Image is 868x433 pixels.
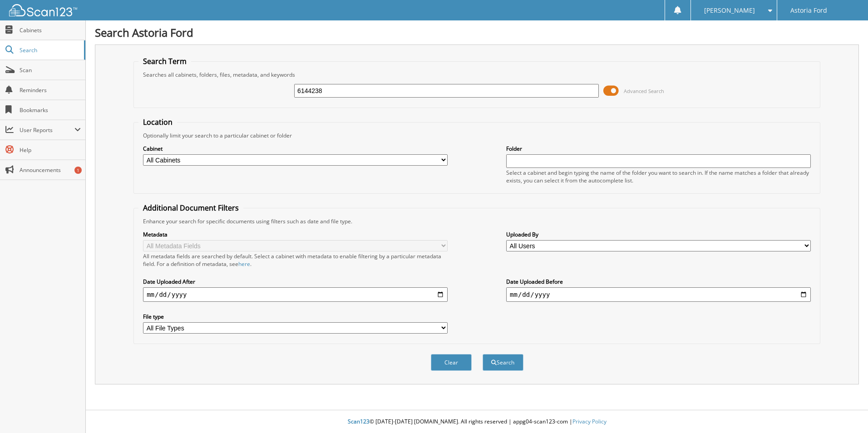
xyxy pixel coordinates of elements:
[20,26,81,34] span: Cabinets
[506,231,811,238] label: Uploaded By
[20,106,81,114] span: Bookmarks
[143,278,448,285] label: Date Uploaded After
[624,88,664,94] span: Advanced Search
[138,56,191,66] legend: Search Term
[138,217,815,225] div: Enhance your search for specific documents using filters such as date and file type.
[483,354,523,371] button: Search
[74,167,82,174] div: 1
[572,418,607,425] a: Privacy Policy
[143,287,448,302] input: start
[348,418,370,425] span: Scan123
[704,8,755,13] span: [PERSON_NAME]
[790,8,827,13] span: Astoria Ford
[86,411,868,433] div: © [DATE]-[DATE] [DOMAIN_NAME]. All rights reserved | appg04-scan123-com |
[138,203,243,213] legend: Additional Document Filters
[20,86,81,94] span: Reminders
[506,287,811,302] input: end
[506,169,811,184] div: Select a cabinet and begin typing the name of the folder you want to search in. If the name match...
[138,71,815,79] div: Searches all cabinets, folders, files, metadata, and keywords
[506,278,811,285] label: Date Uploaded Before
[143,313,448,320] label: File type
[138,117,177,127] legend: Location
[238,260,250,268] a: here
[20,66,81,74] span: Scan
[20,166,81,174] span: Announcements
[138,132,815,139] div: Optionally limit your search to a particular cabinet or folder
[506,145,811,153] label: Folder
[20,126,74,134] span: User Reports
[143,145,448,153] label: Cabinet
[9,4,77,16] img: scan123-logo-white.svg
[95,25,859,40] h1: Search Astoria Ford
[143,231,448,238] label: Metadata
[20,46,79,54] span: Search
[20,146,81,154] span: Help
[431,354,472,371] button: Clear
[143,252,448,268] div: All metadata fields are searched by default. Select a cabinet with metadata to enable filtering b...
